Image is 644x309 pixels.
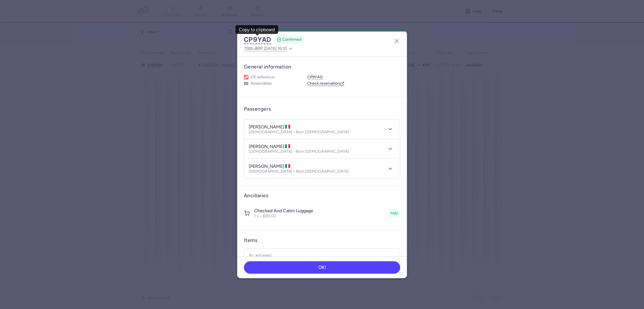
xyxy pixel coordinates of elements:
span: CONFIRMED [282,37,301,42]
h3: General information [244,64,400,70]
span: CP reference [251,75,274,80]
h4: [PERSON_NAME] [249,164,291,169]
p: [DEMOGRAPHIC_DATA] • Born [DEMOGRAPHIC_DATA] [249,169,349,174]
span: OK! [318,265,326,270]
button: CP9YAD [244,35,271,44]
h4: checked and cabin luggage [254,208,313,214]
button: OK! [244,261,400,274]
h3: Ancillaries [244,192,400,199]
span: paid [390,211,398,216]
p: [DEMOGRAPHIC_DATA] • Born [DEMOGRAPHIC_DATA] [249,130,349,134]
div: Copy to clipboard [239,27,275,32]
h3: Items [244,237,257,244]
span: MXP [255,46,263,51]
a: Check reservation [307,81,344,86]
span: to , [244,45,287,52]
p: [DEMOGRAPHIC_DATA] • Born [DEMOGRAPHIC_DATA] [249,149,349,154]
h3: Passengers [244,106,271,112]
button: CP9YAD [307,75,323,80]
span: [DATE] 16:10 [264,46,287,51]
figure: 1L airline logo [244,75,248,80]
h4: Booking [256,253,271,259]
span: TGD [244,46,252,51]
p: 1 × • €90.00 [254,214,313,219]
h4: [PERSON_NAME] [249,124,291,130]
h4: [PERSON_NAME] [249,144,291,149]
a: TGDtoMXP,[DATE] 16:10 [244,45,293,52]
span: Reservation [251,81,272,86]
div: Booking€480.00 [244,248,400,274]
